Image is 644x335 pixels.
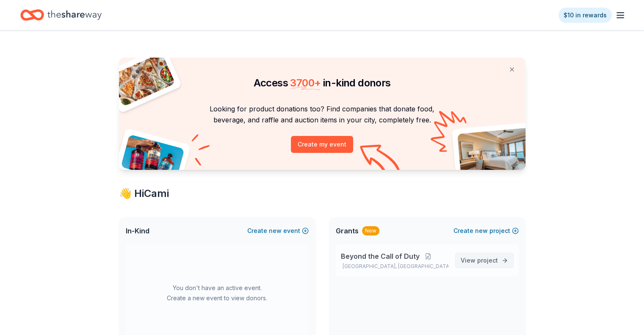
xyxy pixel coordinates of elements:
span: new [475,226,488,236]
span: project [477,257,498,264]
span: Beyond the Call of Duty [341,251,420,261]
div: 👋 Hi Cami [119,187,525,200]
span: 3700 + [290,77,321,89]
button: Create my event [291,136,353,153]
img: Pizza [109,53,175,107]
button: Createnewevent [247,226,309,236]
a: Home [20,5,102,25]
a: View project [455,253,514,268]
div: New [362,226,379,235]
span: Access in-kind donors [254,77,391,89]
button: Createnewproject [453,226,519,236]
span: View [461,255,498,266]
span: In-Kind [126,226,149,236]
p: Looking for product donations too? Find companies that donate food, beverage, and raffle and auct... [129,103,515,126]
a: $10 in rewards [558,8,612,23]
span: new [269,226,282,236]
span: Grants [336,226,359,236]
p: [GEOGRAPHIC_DATA], [GEOGRAPHIC_DATA] [341,263,448,270]
img: Curvy arrow [360,144,402,176]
